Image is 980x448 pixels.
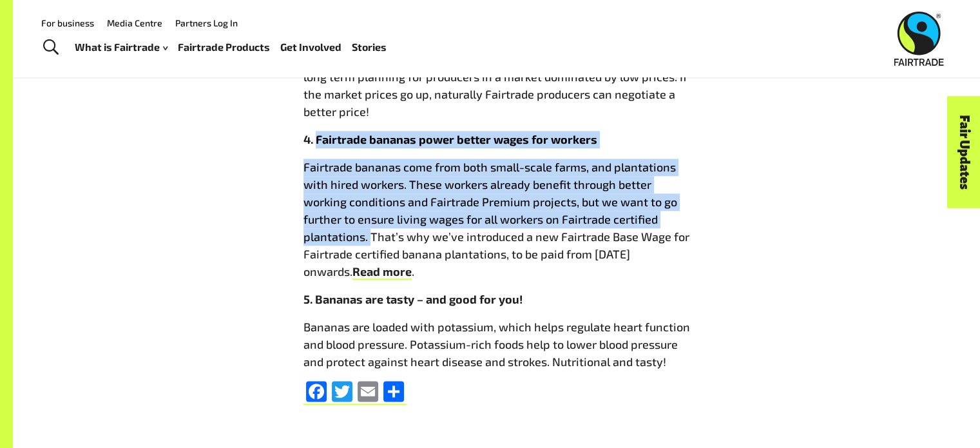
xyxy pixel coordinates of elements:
[107,17,162,28] a: Media Centre
[303,132,597,146] strong: 4. Fairtrade bananas power better wages for workers
[280,38,341,57] a: Get Involved
[75,38,168,57] a: What is Fairtrade
[352,264,412,280] a: Read more
[303,381,329,405] a: Facebook
[329,381,355,405] a: Twitter
[381,381,407,405] a: Share
[352,38,387,57] a: Stories
[35,32,66,64] a: Toggle Search
[175,17,238,28] a: Partners Log In
[303,292,523,306] strong: 5. Bananas are tasty – and good for you!
[355,381,381,405] a: Email
[178,38,270,57] a: Fairtrade Products
[303,51,690,121] p: Fairtrade bananas have a minimum price, enabling more stability and long term planning for produc...
[894,12,944,66] img: Fairtrade Australia New Zealand logo
[303,159,690,280] p: Fairtrade bananas come from both small-scale farms, and plantations with hired workers. These wor...
[41,17,94,28] a: For business
[303,318,690,371] p: Bananas are loaded with potassium, which helps regulate heart function and blood pressure. Potass...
